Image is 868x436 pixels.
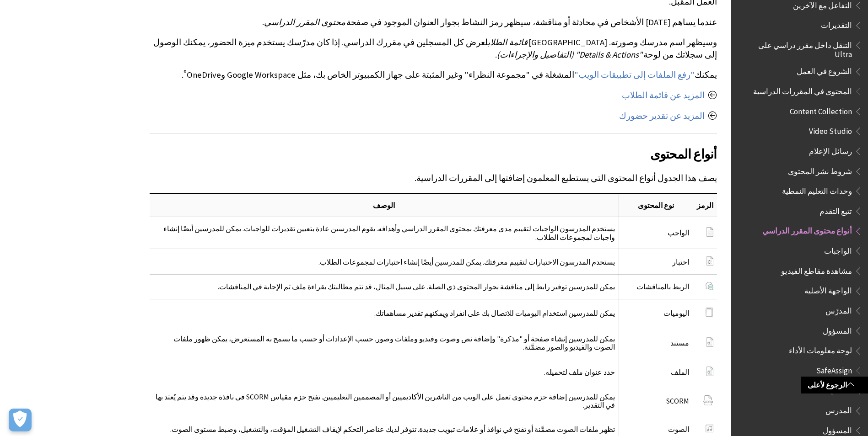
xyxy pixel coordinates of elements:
p: يصف هذا الجدول أنواع المحتوى التي يستطيع المعلمون إضافتها إلى المقررات الدراسية. [150,172,717,184]
p: يمكنك المشغلة في "مجموعة النظراء" وغير المثبتة على جهاز الكمبيوتر الخاص بك، مثل Google Workspace ... [150,69,717,81]
sup: ® [183,68,187,76]
td: يمكن للمدرسين إنشاء صفحة أو "مذكرة" وإضافة نص وصوت وفيديو وملفات وصور. حسب الإعدادات أو حسب ما يس... [150,327,619,359]
a: المزيد عن قائمة الطلاب [622,90,705,101]
a: الرجوع لأعلى [801,377,868,393]
span: المسؤول [823,323,852,335]
span: شروط نشر المحتوى [788,164,852,176]
a: المزيد عن تقدير حضورك [619,111,705,122]
span: المحتوى في المقررات الدراسية [753,84,852,96]
a: "رفع الملفات إلى تطبيقات الويب" [574,69,695,80]
span: الشروع في العمل [797,64,852,76]
td: SCORM [619,385,693,417]
p: وسيظهر اسم مدرسك وصورته. [GEOGRAPHIC_DATA] لعرض كل المسجلين في مقررك الدراسي. إذا كان مدرّسك يستخ... [150,37,717,60]
td: يستخدم المدرسون الاختبارات لتقييم معرفتك. يمكن للمدرسين أيضًا إنشاء اختبارات لمجموعات الطلاب. [150,249,619,275]
button: Open Preferences [9,409,32,431]
span: الواجهة الأصلية [804,283,852,296]
td: الربط بالمناقشات [619,275,693,299]
span: SafeAssign [816,363,852,375]
td: يمكن للمدرسين إضافة حزم محتوى تعمل على الويب من الناشرين الأكاديميين أو المصممين التعليميين. تفتح... [150,385,619,417]
h2: أنواع المحتوى [150,133,717,164]
td: يمكن للمدرسين استخدام اليوميات للاتصال بك على انفراد ويمكنهم تقدير مساهماتك. [150,299,619,327]
span: Video Studio [809,123,852,136]
span: لوحة معلومات الأداء [789,343,852,356]
span: Content Collection [790,104,852,116]
th: نوع المحتوى [619,193,693,217]
span: الواجبات [824,243,852,255]
th: الوصف [150,193,619,217]
span: وحدات التعليم النمطية [782,183,852,196]
span: محتوى المقرر الدراسي [264,17,345,27]
td: يمكن للمدرسين توفير رابط إلى مناقشة بجوار المحتوى ذي الصلة. على سبيل المثال، قد تتم مطالبتك بقراء... [150,275,619,299]
span: المدرّس [825,303,852,315]
span: الطالب [829,383,852,395]
td: اليوميات [619,299,693,327]
th: الرمز [693,193,717,217]
span: التنقل داخل مقرر دراسي على Ultra [751,37,852,59]
span: أنواع محتوى المقرر الدراسي [762,223,852,236]
td: حدد عنوان ملف لتحميله. [150,359,619,385]
span: مشاهدة مقاطع الفيديو [781,263,852,276]
td: الملف [619,359,693,385]
span: "Details & Actions" (التفاصيل والإجراءات) [497,49,642,60]
span: التقديرات [821,18,852,30]
span: المدرس [825,403,852,415]
span: المسؤول [823,423,852,435]
span: قائمة الطلاب [488,37,528,48]
span: تتبع التقدم [819,203,852,216]
span: رسائل الإعلام [809,144,852,156]
td: اختبار [619,249,693,275]
td: يستخدم المدرسون الواجبات لتقييم مدى معرفتك بمحتوى المقرر الدراسي وأهدافه. يقوم المدرسين عادة بتعي... [150,217,619,249]
td: مستند [619,327,693,359]
td: الواجب [619,217,693,249]
p: عندما يساهم [DATE] الأشخاص في محادثة أو مناقشة، سيظهر رمز النشاط بجوار العنوان الموجود في صفحة . [150,16,717,28]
